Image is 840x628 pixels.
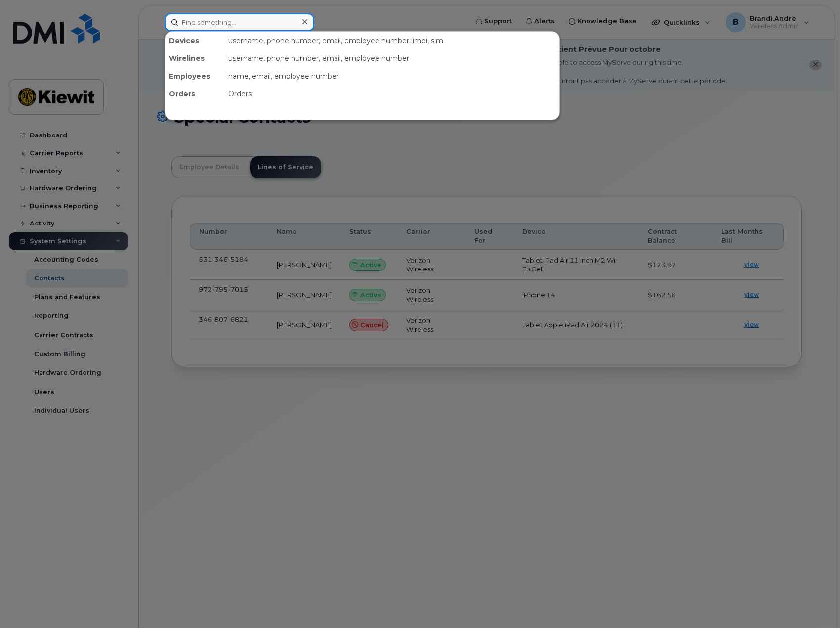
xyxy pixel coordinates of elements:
[165,67,224,85] div: Employees
[224,85,559,103] div: Orders
[224,67,559,85] div: name, email, employee number
[165,49,224,67] div: Wirelines
[165,32,224,49] div: Devices
[224,32,559,49] div: username, phone number, email, employee number, imei, sim
[165,85,224,103] div: Orders
[224,49,559,67] div: username, phone number, email, employee number
[797,585,833,621] iframe: Messenger Launcher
